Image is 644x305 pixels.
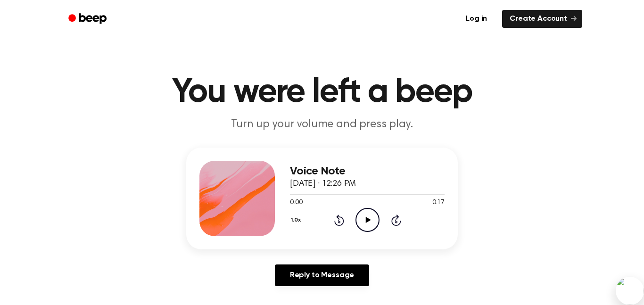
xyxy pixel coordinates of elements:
[141,117,503,132] p: Turn up your volume and press play.
[432,198,445,208] span: 0:17
[81,75,563,109] h1: You were left a beep
[616,277,644,305] img: bubble.svg
[290,180,356,188] span: [DATE] · 12:26 PM
[62,10,115,28] a: Beep
[290,165,445,178] h3: Voice Note
[456,8,496,30] a: Log in
[290,212,304,228] button: 1.0x
[502,10,582,28] a: Create Account
[275,264,369,286] a: Reply to Message
[290,198,302,208] span: 0:00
